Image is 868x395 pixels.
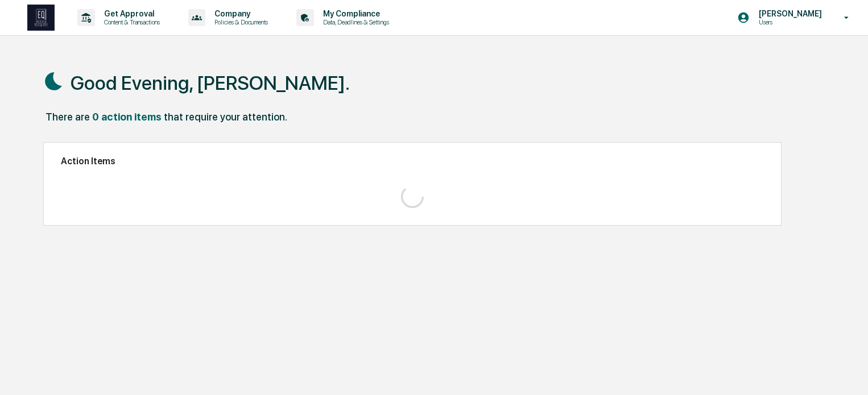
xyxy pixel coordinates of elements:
[750,18,828,26] p: Users
[71,72,350,94] h1: Good Evening, [PERSON_NAME].
[46,111,90,123] div: There are
[314,9,395,18] p: My Compliance
[750,9,828,18] p: [PERSON_NAME]
[92,111,162,123] div: 0 action items
[205,18,274,26] p: Policies & Documents
[61,156,764,167] h2: Action Items
[164,111,287,123] div: that require your attention.
[95,18,166,26] p: Content & Transactions
[95,9,166,18] p: Get Approval
[314,18,395,26] p: Data, Deadlines & Settings
[205,9,274,18] p: Company
[27,5,55,31] img: logo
